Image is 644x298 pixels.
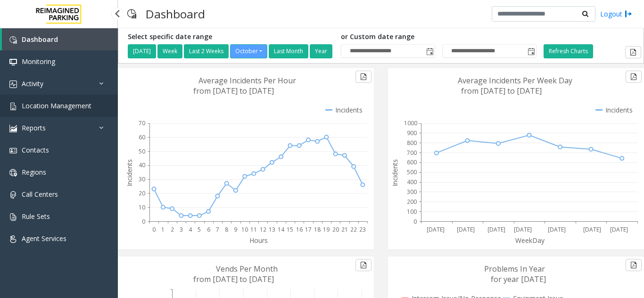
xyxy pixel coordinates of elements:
text: 1000 [404,119,417,127]
img: 'icon' [9,169,17,177]
text: 15 [287,226,293,234]
text: WeekDay [515,236,545,245]
img: 'icon' [9,36,17,44]
span: Location Management [22,101,91,110]
text: 50 [139,147,145,155]
text: 60 [139,133,145,141]
img: 'icon' [9,191,17,199]
button: Week [157,44,182,58]
text: 4 [189,226,192,234]
button: Year [310,44,332,58]
text: [DATE] [610,226,628,234]
text: [DATE] [583,226,601,234]
text: 100 [407,208,417,216]
button: October [230,44,267,58]
text: 18 [314,226,321,234]
text: [DATE] [514,226,532,234]
img: logout [625,9,632,19]
button: [DATE] [128,44,156,58]
span: Toggle popup [424,45,435,58]
text: 500 [407,168,417,176]
text: from [DATE] to [DATE] [193,86,274,96]
span: Call Centers [22,190,58,199]
text: 40 [139,161,145,169]
img: 'icon' [9,213,17,221]
text: 8 [225,226,228,234]
text: from [DATE] to [DATE] [461,86,542,96]
text: 800 [407,139,417,147]
span: Regions [22,168,46,177]
span: Toggle popup [526,45,536,58]
text: 300 [407,188,417,196]
button: Export to pdf [355,71,372,83]
text: for year [DATE] [491,274,546,284]
img: 'icon' [9,58,17,66]
img: 'icon' [9,147,17,154]
text: 9 [234,226,237,234]
text: 3 [180,226,183,234]
text: 70 [139,119,145,127]
h5: Select specific date range [128,33,334,41]
text: [DATE] [487,226,505,234]
button: Last Month [269,44,308,58]
span: Activity [22,79,43,88]
text: 16 [296,226,303,234]
text: 19 [323,226,330,234]
text: Average Incidents Per Hour [198,75,296,86]
text: 1 [161,226,165,234]
text: 0 [152,226,156,234]
button: Export to pdf [626,71,642,83]
text: Vends Per Month [216,264,278,274]
text: 30 [139,175,145,183]
button: Export to pdf [625,46,641,58]
text: Average Incidents Per Week Day [458,75,572,86]
img: pageIcon [127,2,136,25]
span: Contacts [22,145,49,154]
text: Incidents [125,159,134,186]
text: [DATE] [427,226,445,234]
text: 200 [407,198,417,206]
text: 600 [407,158,417,166]
button: Export to pdf [355,259,372,271]
text: 0 [142,217,145,226]
text: 400 [407,178,417,186]
text: 22 [350,226,357,234]
span: Dashboard [22,35,58,44]
text: Problems In Year [484,264,545,274]
text: Incidents [390,159,399,186]
text: 20 [139,189,145,197]
text: from [DATE] to [DATE] [193,274,274,284]
span: Rule Sets [22,212,50,221]
text: 11 [250,226,257,234]
text: 6 [207,226,210,234]
span: Agent Services [22,234,66,243]
text: [DATE] [548,226,566,234]
text: 900 [407,129,417,137]
text: 14 [278,226,285,234]
span: Monitoring [22,57,55,66]
text: 12 [260,226,266,234]
text: 23 [359,226,366,234]
a: Logout [600,9,632,19]
text: 20 [332,226,339,234]
text: 700 [407,149,417,157]
text: 0 [413,217,417,226]
img: 'icon' [9,125,17,132]
h3: Dashboard [141,2,210,25]
text: Hours [249,236,268,245]
h5: or Custom date range [341,33,537,41]
text: 2 [171,226,174,234]
text: 10 [241,226,248,234]
text: 21 [341,226,348,234]
text: 13 [269,226,275,234]
span: Reports [22,123,46,132]
button: Last 2 Weeks [184,44,229,58]
text: 10 [139,203,145,211]
img: 'icon' [9,235,17,243]
img: 'icon' [9,103,17,110]
a: Dashboard [2,28,118,50]
text: [DATE] [457,226,475,234]
button: Export to pdf [626,259,642,271]
text: 17 [305,226,312,234]
text: 5 [198,226,201,234]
